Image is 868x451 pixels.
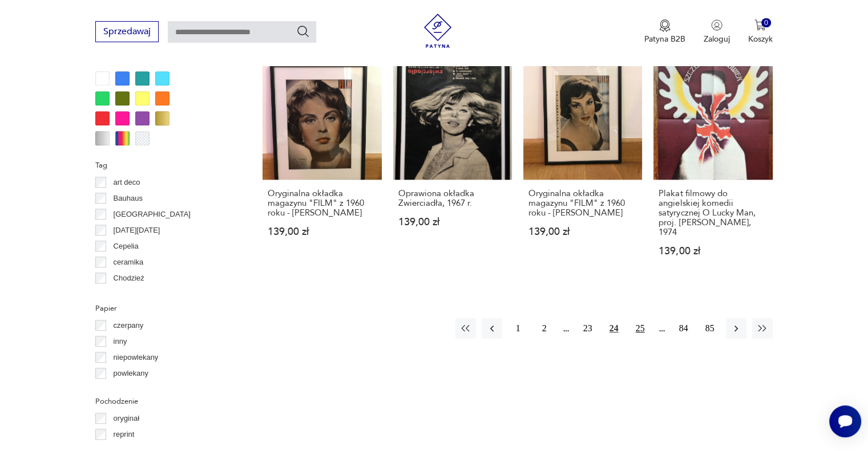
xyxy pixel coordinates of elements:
[268,227,376,237] p: 139,00 zł
[398,189,507,208] h3: Oprawiona okładka Zwierciadła, 1967 r.
[644,19,685,44] button: Patyna B2B
[114,351,159,364] p: niepowlekany
[114,335,127,348] p: inny
[704,19,730,44] button: Zaloguj
[644,34,685,44] p: Patyna B2B
[754,19,766,31] img: Ikona koszyka
[95,21,159,42] button: Sprzedawaj
[673,318,694,339] button: 84
[114,288,142,300] p: Ćmielów
[578,318,598,339] button: 23
[659,189,767,237] h3: Plakat filmowy do angielskiej komedii satyrycznej O Lucky Man, proj. [PERSON_NAME], 1974
[114,367,148,380] p: powlekany
[296,25,310,38] button: Szukaj
[534,318,555,339] button: 2
[528,189,637,218] h3: Oryginalna okładka magazynu "FILM" z 1960 roku - [PERSON_NAME]
[114,224,160,237] p: [DATE][DATE]
[748,34,773,44] p: Koszyk
[393,61,512,278] a: Oprawiona okładka Zwierciadła, 1967 r.Oprawiona okładka Zwierciadła, 1967 r.139,00 zł
[604,318,624,339] button: 24
[114,192,143,205] p: Bauhaus
[114,240,139,253] p: Cepelia
[114,256,144,269] p: ceramika
[644,19,685,44] a: Ikona medaluPatyna B2B
[653,61,772,278] a: Plakat filmowy do angielskiej komedii satyrycznej O Lucky Man, proj. Eryk Lipiński, 1974Plakat fi...
[114,208,191,221] p: [GEOGRAPHIC_DATA]
[268,189,376,218] h3: Oryginalna okładka magazynu "FILM" z 1960 roku - [PERSON_NAME]
[659,19,671,32] img: Ikona medalu
[711,19,722,31] img: Ikonka użytkownika
[95,302,235,315] p: Papier
[398,217,507,227] p: 139,00 zł
[95,159,235,172] p: Tag
[114,176,140,189] p: art deco
[114,412,140,425] p: oryginał
[630,318,651,339] button: 25
[421,14,455,48] img: Patyna - sklep z meblami i dekoracjami vintage
[114,272,144,285] p: Chodzież
[114,428,135,441] p: reprint
[95,395,235,408] p: Pochodzenie
[114,319,144,332] p: czerpany
[523,61,642,278] a: Oryginalna okładka magazynu "FILM" z 1960 roku - Gina LollobrigidaOryginalna okładka magazynu "FI...
[508,318,528,339] button: 1
[95,29,159,36] a: Sprzedawaj
[659,246,767,256] p: 139,00 zł
[528,227,637,237] p: 139,00 zł
[829,405,861,437] iframe: Smartsupp widget button
[263,61,381,278] a: Oryginalna okładka magazynu "FILM" z 1960 roku - Beata TyszkiewiczOryginalna okładka magazynu "FI...
[748,19,773,44] button: 0Koszyk
[761,18,771,28] div: 0
[700,318,720,339] button: 85
[704,34,730,44] p: Zaloguj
